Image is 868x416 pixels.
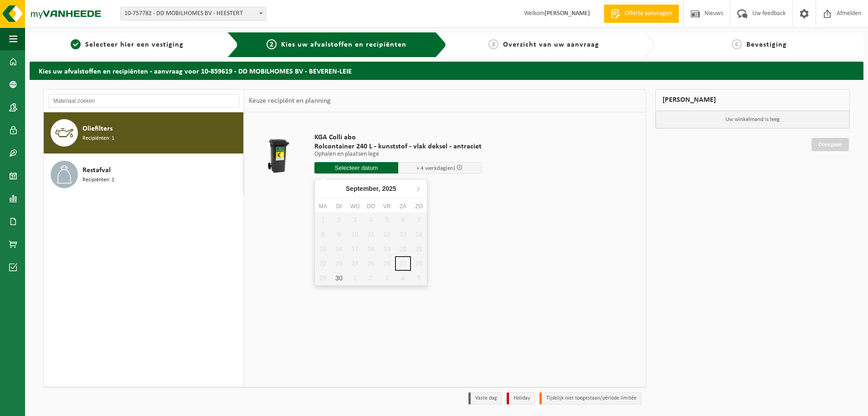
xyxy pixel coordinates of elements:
div: Keuze recipiënt en planning [244,90,335,112]
button: Restafval Recipiënten: 1 [44,154,244,195]
div: zo [411,202,427,211]
span: Kies uw afvalstoffen en recipiënten [281,41,406,48]
div: do [363,202,379,211]
a: Offerte aanvragen [604,5,679,23]
span: Offerte aanvragen [622,9,674,18]
span: Bevestiging [746,41,787,48]
p: Ophalen en plaatsen lege [314,151,482,158]
span: KGA Colli abo [314,133,482,142]
div: vr [379,202,395,211]
div: 30 [331,271,347,285]
span: Rolcontainer 240 L - kunststof - vlak deksel - antraciet [314,142,482,151]
div: 2 [363,271,379,285]
span: Selecteer hier een vestiging [85,41,184,48]
span: 2 [267,39,277,49]
div: [PERSON_NAME] [655,89,850,111]
a: Doorgaan [812,138,849,151]
span: Oliefilters [82,123,113,134]
li: Holiday [507,392,535,405]
div: di [331,202,347,211]
div: 5 [411,271,427,285]
a: 1Selecteer hier een vestiging [34,39,220,50]
span: + 4 werkdag(en) [416,165,455,171]
input: Selecteer datum [314,162,398,174]
div: wo [347,202,363,211]
li: Tijdelijk niet toegestaan/période limitée [539,392,642,405]
span: Recipiënten: 1 [82,176,114,184]
span: 10-757782 - DD MOBILHOMES BV - HEESTERT [120,7,266,21]
div: September, [342,181,400,196]
span: Restafval [82,165,111,176]
span: 3 [488,39,498,49]
input: Materiaal zoeken [48,94,239,108]
span: 4 [732,39,742,49]
div: 1 [347,271,363,285]
strong: [PERSON_NAME] [544,10,590,17]
h2: Kies uw afvalstoffen en recipiënten - aanvraag voor 10-859619 - DD MOBILHOMES BV - BEVEREN-LEIE [30,62,863,79]
li: Vaste dag [468,392,502,405]
span: Overzicht van uw aanvraag [503,41,599,48]
div: za [395,202,411,211]
div: 3 [379,271,395,285]
p: Uw winkelmand is leeg [656,111,850,128]
div: 4 [395,271,411,285]
button: Oliefilters Recipiënten: 1 [44,112,244,154]
i: 2025 [382,185,396,192]
span: 1 [71,39,81,49]
div: ma [315,202,331,211]
span: Recipiënten: 1 [82,134,114,143]
span: 10-757782 - DD MOBILHOMES BV - HEESTERT [121,7,266,20]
